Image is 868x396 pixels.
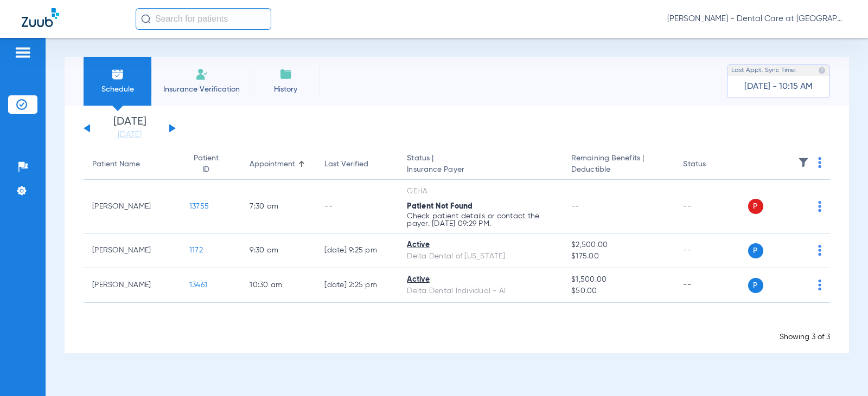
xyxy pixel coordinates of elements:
[241,268,316,303] td: 10:30 AM
[818,157,821,168] img: group-dot-blue.svg
[92,159,140,170] div: Patient Name
[97,129,162,140] a: [DATE]
[674,268,748,303] td: --
[748,278,763,293] span: P
[92,84,143,95] span: Schedule
[667,14,846,24] span: [PERSON_NAME] - Dental Care at [GEOGRAPHIC_DATA]
[111,68,124,81] img: Schedule
[748,243,763,258] span: P
[674,180,748,233] td: --
[818,201,821,212] img: group-dot-blue.svg
[818,245,821,256] img: group-dot-blue.svg
[316,180,398,233] td: --
[279,68,292,81] img: History
[571,203,579,210] span: --
[563,150,674,180] th: Remaining Benefits |
[97,116,162,140] li: [DATE]
[407,285,554,297] div: Delta Dental Individual - AI
[407,274,554,285] div: Active
[159,84,244,95] span: Insurance Verification
[744,81,813,92] span: [DATE] - 10:15 AM
[316,268,398,303] td: [DATE] 2:25 PM
[189,153,233,176] div: Patient ID
[748,199,763,214] span: P
[407,212,554,228] p: Check patient details or contact the payer. [DATE] 09:29 PM.
[241,180,316,233] td: 7:30 AM
[674,150,748,180] th: Status
[260,84,311,95] span: History
[818,280,821,290] img: group-dot-blue.svg
[22,8,59,27] img: Zuub Logo
[818,67,826,74] img: last sync help info
[324,159,368,170] div: Last Verified
[780,333,830,341] span: Showing 3 of 3
[250,159,307,170] div: Appointment
[674,233,748,268] td: --
[571,239,666,251] span: $2,500.00
[84,233,181,268] td: [PERSON_NAME]
[407,203,473,210] span: Patient Not Found
[571,285,666,297] span: $50.00
[195,68,208,81] img: Manual Insurance Verification
[241,233,316,268] td: 9:30 AM
[731,65,796,76] span: Last Appt. Sync Time:
[141,14,151,24] img: Search Icon
[798,157,809,168] img: filter.svg
[571,164,666,176] span: Deductible
[84,268,181,303] td: [PERSON_NAME]
[189,281,207,289] span: 13461
[316,233,398,268] td: [DATE] 9:25 PM
[189,153,223,176] div: Patient ID
[398,150,563,180] th: Status |
[84,180,181,233] td: [PERSON_NAME]
[14,46,31,59] img: hamburger-icon
[189,246,203,254] span: 1172
[407,251,554,262] div: Delta Dental of [US_STATE]
[571,274,666,285] span: $1,500.00
[92,159,172,170] div: Patient Name
[250,159,295,170] div: Appointment
[136,8,271,30] input: Search for patients
[407,164,554,176] span: Insurance Payer
[571,251,666,262] span: $175.00
[189,203,209,210] span: 13755
[407,239,554,251] div: Active
[324,159,390,170] div: Last Verified
[407,186,554,197] div: GEHA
